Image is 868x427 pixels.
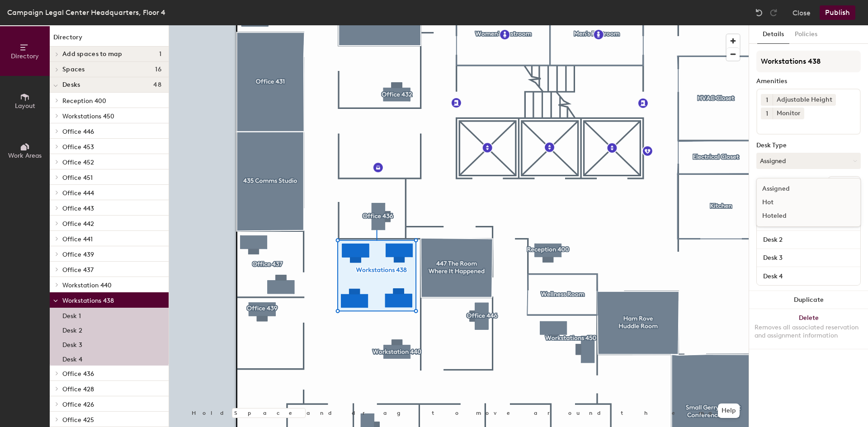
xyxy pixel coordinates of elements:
[749,291,868,309] button: Duplicate
[62,113,114,120] span: Workstations 450
[50,33,169,47] h1: Directory
[62,310,81,320] p: Desk 1
[759,270,859,282] input: Unnamed desk
[62,282,112,289] span: Workstation 440
[756,153,861,169] button: Assigned
[757,25,789,44] button: Details
[766,95,768,105] span: 1
[759,252,859,264] input: Unnamed desk
[62,81,80,89] span: Desks
[761,108,773,119] button: 1
[769,8,778,17] img: Redo
[62,251,94,258] span: Office 439
[820,5,855,20] button: Publish
[62,189,94,197] span: Office 444
[8,152,42,160] span: Work Areas
[62,370,94,378] span: Office 436
[153,81,161,89] span: 48
[62,51,123,58] span: Add spaces to map
[749,309,868,349] button: DeleteRemoves all associated reservation and assignment information
[755,8,764,17] img: Undo
[756,142,861,149] div: Desk Type
[793,5,811,20] button: Close
[62,128,94,136] span: Office 446
[11,52,39,60] span: Directory
[62,143,94,151] span: Office 453
[7,7,165,18] div: Campaign Legal Center Headquarters, Floor 4
[62,66,85,73] span: Spaces
[155,66,161,73] span: 16
[62,174,93,182] span: Office 451
[62,159,94,166] span: Office 452
[757,182,847,196] div: Assigned
[718,404,740,418] button: Help
[62,220,94,228] span: Office 442
[759,234,859,246] input: Unnamed desk
[62,324,82,334] p: Desk 2
[62,235,93,243] span: Office 441
[757,209,847,223] div: Hoteled
[755,324,863,340] div: Removes all associated reservation and assignment information
[766,109,768,118] span: 1
[62,297,114,305] span: Workstations 438
[62,385,94,393] span: Office 428
[756,78,861,85] div: Amenities
[62,416,94,424] span: Office 425
[773,108,804,119] div: Monitor
[828,176,861,192] button: Ungroup
[62,205,94,212] span: Office 443
[773,94,836,106] div: Adjustable Height
[62,338,82,349] p: Desk 3
[62,401,94,408] span: Office 426
[15,102,35,110] span: Layout
[62,97,106,105] span: Reception 400
[62,266,94,274] span: Office 437
[761,94,773,106] button: 1
[159,51,161,58] span: 1
[757,196,847,209] div: Hot
[62,353,82,363] p: Desk 4
[789,25,823,44] button: Policies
